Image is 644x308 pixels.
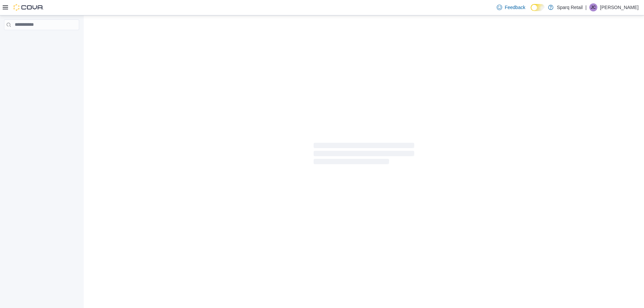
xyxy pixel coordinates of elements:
[13,4,44,11] img: Cova
[4,32,79,48] nav: Complex example
[585,3,587,11] p: |
[314,144,414,166] span: Loading
[505,4,525,11] span: Feedback
[589,3,597,11] div: Jordan Cooper
[531,4,545,11] input: Dark Mode
[557,3,583,11] p: Sparq Retail
[591,3,596,11] span: JC
[494,1,528,14] a: Feedback
[600,3,639,11] p: [PERSON_NAME]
